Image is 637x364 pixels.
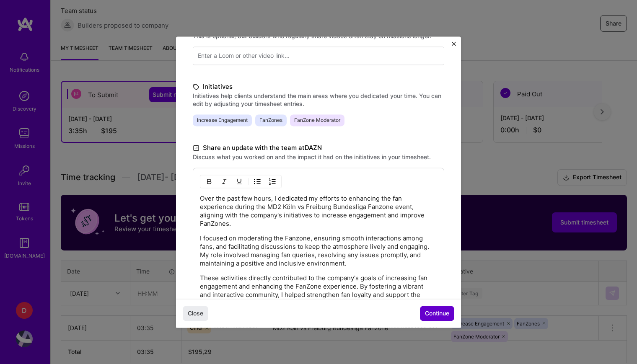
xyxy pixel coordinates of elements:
[206,178,212,185] img: Bold
[221,178,228,185] img: Italic
[188,309,203,318] span: Close
[254,178,261,185] img: UL
[236,178,243,185] img: Underline
[183,306,208,321] button: Close
[193,143,199,153] i: icon DocumentBlack
[193,153,444,161] label: Discuss what you worked on and the impact it had on the initiatives in your timesheet.
[193,82,199,92] i: icon TagBlack
[193,114,252,126] span: Increase Engagement
[248,176,249,186] img: Divider
[193,92,444,108] label: Initiatives help clients understand the main areas where you dedicated your time. You can edit by...
[425,309,449,318] span: Continue
[200,234,437,268] p: I focused on moderating the Fanzone, ensuring smooth interactions among fans, and facilitating di...
[420,306,454,321] button: Continue
[290,114,344,126] span: FanZone Moderator
[193,143,444,153] label: Share an update with the team at DAZN
[452,41,456,50] button: Close
[193,82,444,92] label: Initiatives
[200,194,437,228] p: Over the past few hours, I dedicated my efforts to enhancing the fan experience during the MD2 Kö...
[255,114,287,126] span: FanZones
[269,178,276,185] img: OL
[193,46,444,65] input: Enter a Loom or other video link...
[200,274,437,316] p: These activities directly contributed to the company's goals of increasing fan engagement and enh...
